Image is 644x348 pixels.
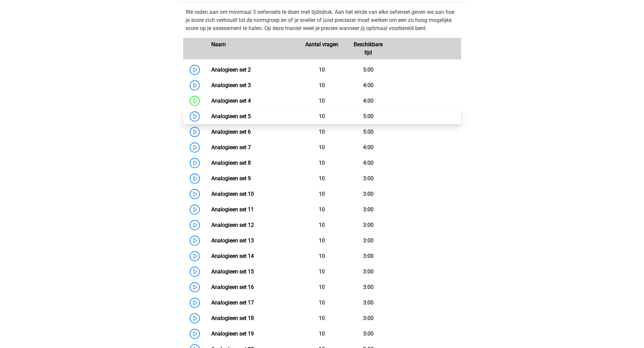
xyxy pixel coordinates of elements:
[211,144,251,151] a: Analogieen set 7
[206,41,299,57] div: Naam
[211,113,251,119] a: Analogieen set 5
[299,41,345,57] div: Aantal vragen
[211,82,251,88] a: Analogieen set 3
[211,330,254,337] a: Analogieen set 19
[186,8,459,32] p: We raden aan om minimaal 3 oefensets te doen met tijdsdruk. Aan het einde van elke oefenset geven...
[211,160,251,166] a: Analogieen set 8
[211,98,251,104] a: Analogieen set 4
[211,299,254,306] a: Analogieen set 17
[211,253,254,259] a: Analogieen set 14
[211,222,254,228] a: Analogieen set 12
[211,191,254,197] a: Analogieen set 10
[211,284,254,290] a: Analogieen set 16
[211,315,254,321] a: Analogieen set 18
[211,268,254,275] a: Analogieen set 15
[211,129,251,135] a: Analogieen set 6
[211,237,254,244] a: Analogieen set 13
[211,175,251,182] a: Analogieen set 9
[211,206,254,213] a: Analogieen set 11
[211,66,251,73] a: Analogieen set 2
[345,41,391,57] div: Beschikbare tijd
